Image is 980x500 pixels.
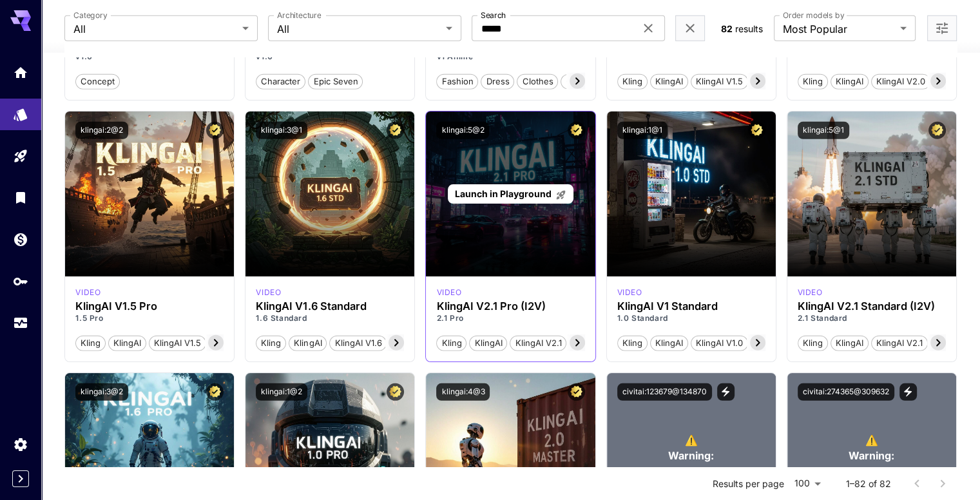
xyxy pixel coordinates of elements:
div: Wallet [13,231,28,247]
span: Kling [798,337,827,350]
span: All [73,21,237,37]
div: Library [13,189,28,206]
span: Warning: [849,448,894,463]
button: dress [481,73,514,90]
span: KlingAI v2.0 [872,75,930,88]
p: 1–82 of 82 [846,477,891,490]
p: video [256,287,281,298]
button: Certified Model – Vetted for best performance and includes a commercial license. [748,122,765,139]
label: Architecture [277,10,321,21]
p: 1.0 Standard [617,312,765,324]
div: Home [13,63,28,79]
p: v1.0 [75,51,224,63]
button: Open more filters [934,21,950,37]
button: character [256,73,305,90]
button: KlingAI v1.5 [149,334,206,351]
span: KlingAI v1.5 [691,75,747,88]
button: Certified Model – Vetted for best performance and includes a commercial license. [387,383,404,401]
span: KlingAI v2.1 [510,337,566,350]
button: concept [75,73,120,90]
button: Kling [798,334,828,351]
h3: KlingAI V2.1 Pro (I2V) [436,300,584,312]
button: Kling [617,73,648,90]
button: KlingAI v2.1 [871,334,928,351]
span: Warning: [668,448,714,463]
span: NSFW Content [834,463,909,479]
span: fashion [437,75,477,88]
span: Kling [76,337,105,350]
span: KlingAI [651,75,687,88]
div: klingai_1_6_std [256,287,281,298]
p: video [617,287,642,298]
button: epic seven [308,73,363,90]
button: KlingAI v1.5 [691,73,748,90]
button: KlingAI [108,334,146,351]
button: klingai:4@3 [436,383,490,401]
button: KlingAI v1.6 [329,334,387,351]
div: API Keys [13,273,28,289]
label: Category [73,10,108,21]
p: 2.1 Pro [436,312,584,324]
button: Certified Model – Vetted for best performance and includes a commercial license. [568,122,585,139]
div: klingai_2_1_pro [436,287,461,298]
span: results [735,23,762,34]
button: clothing [561,73,604,90]
span: KlingAI v1.5 [149,337,206,350]
button: KlingAI [650,334,688,351]
span: KlingAI [289,337,326,350]
span: concept [76,75,119,88]
button: klingai:1@1 [617,122,668,139]
button: Certified Model – Vetted for best performance and includes a commercial license. [568,383,585,401]
div: KlingAI V1 Standard [617,300,765,312]
button: Kling [617,334,648,351]
span: KlingAI v1.0 [691,337,747,350]
button: KlingAI [650,73,688,90]
button: Kling [75,334,106,351]
span: Kling [798,75,827,88]
span: Kling [437,337,466,350]
p: video [798,287,823,298]
button: KlingAI v1.0 [691,334,748,351]
button: Certified Model – Vetted for best performance and includes a commercial license. [206,383,224,401]
button: Certified Model – Vetted for best performance and includes a commercial license. [928,122,946,139]
button: Kling [256,334,286,351]
button: KlingAI v2.0 [871,73,930,90]
button: Certified Model – Vetted for best performance and includes a commercial license. [387,122,404,139]
span: All [277,21,441,37]
button: klingai:3@1 [256,122,307,139]
span: epic seven [309,75,362,88]
span: ⚠️ [865,432,878,448]
span: Kling [618,337,647,350]
div: Usage [13,315,28,331]
p: 2.1 Standard [798,312,946,324]
button: civitai:274365@309632 [798,383,894,401]
p: video [436,287,461,298]
div: 100 [789,474,825,492]
button: clothes [517,73,558,90]
span: KlingAI [651,337,687,350]
div: Expand sidebar [12,470,29,487]
span: KlingAI [470,337,506,350]
label: Search [481,10,506,21]
button: Kling [436,334,466,351]
span: character [256,75,305,88]
div: KlingAI V1.6 Standard [256,300,404,312]
h3: KlingAI V2.1 Standard (I2V) [798,300,946,312]
p: Results per page [713,477,784,490]
button: fashion [436,73,478,90]
p: 1.6 Standard [256,312,404,324]
label: Order models by [783,10,844,21]
button: KlingAI [289,334,327,351]
span: NSFW Content [654,463,729,479]
div: klingai_1_5_pro [75,287,101,298]
div: KlingAI V1.5 Pro [75,300,224,312]
span: KlingAI v2.1 [872,337,927,350]
div: Settings [13,436,28,452]
span: KlingAI [831,75,868,88]
span: KlingAI [831,337,868,350]
button: klingai:3@2 [75,383,128,401]
button: KlingAI [469,334,507,351]
span: ⚠️ [685,432,698,448]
